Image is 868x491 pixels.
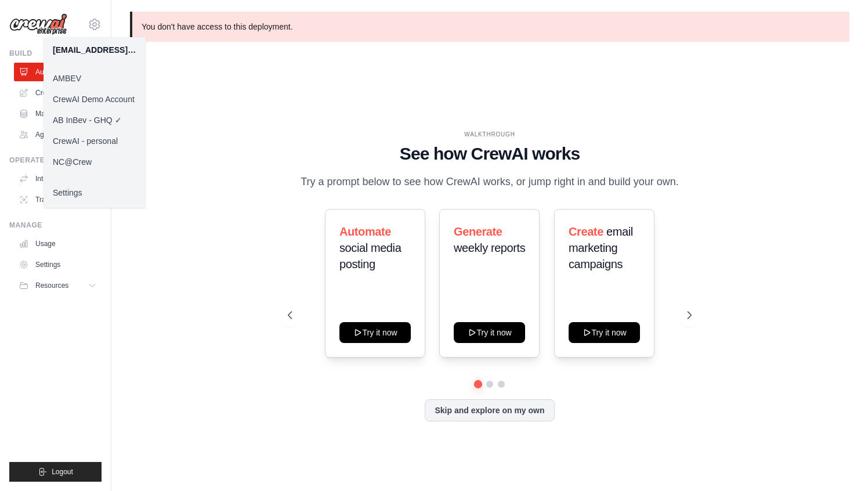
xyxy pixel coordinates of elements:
div: WALKTHROUGH [288,130,692,139]
a: Automations [14,63,102,81]
a: AMBEV [44,68,146,89]
span: Generate [454,225,502,238]
a: Integrations [14,169,102,188]
p: Try a prompt below to see how CrewAI works, or jump right in and build your own. [295,174,685,190]
a: NC@Crew [44,151,146,172]
img: Logo [9,13,67,35]
span: Automate [339,225,391,238]
a: Settings [44,182,146,203]
iframe: Chat Widget [810,435,868,491]
span: Create [569,225,603,238]
div: Operate [9,156,102,165]
span: Resources [35,281,68,290]
a: Agents [14,125,102,144]
a: CrewAI Demo Account [44,89,146,110]
a: Crew Studio [14,84,102,102]
div: Manage [9,221,102,230]
p: You don't have access to this deployment. [130,12,849,42]
button: Try it now [569,322,640,343]
a: Marketplace [14,104,102,123]
a: AB InBev - GHQ ✓ [44,110,146,131]
h1: See how CrewAI works [288,143,692,164]
div: Build [9,49,102,58]
button: Logout [9,462,102,482]
span: email marketing campaigns [569,225,633,270]
div: [EMAIL_ADDRESS][DOMAIN_NAME] [53,44,136,56]
span: Logout [52,467,73,476]
a: Traces [14,190,102,209]
a: Settings [14,255,102,274]
span: social media posting [339,241,401,270]
button: Resources [14,276,102,295]
button: Skip and explore on my own [425,399,554,421]
button: Try it now [339,322,411,343]
span: weekly reports [454,241,525,254]
button: Try it now [454,322,525,343]
a: CrewAI - personal [44,131,146,151]
a: Usage [14,234,102,253]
